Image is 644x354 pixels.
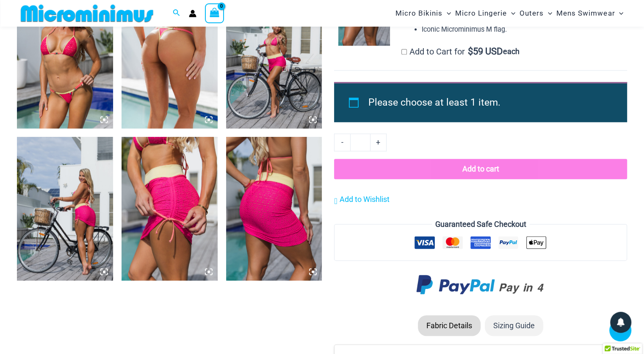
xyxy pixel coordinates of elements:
img: Bubble Mesh Highlight Pink 309 Top 5404 Skirt [226,137,322,280]
label: Add to Cart for [401,46,520,57]
li: Please choose at least 1 item. [368,93,608,112]
span: Menu Toggle [544,3,552,24]
span: Outers [520,3,544,24]
img: Bubble Mesh Highlight Pink 309 Top 5404 Skirt [17,137,113,280]
a: View Shopping Cart, empty [205,3,224,23]
span: 59 USD [467,47,502,56]
button: Add to cart [334,159,627,179]
a: Add to Wishlist [334,193,389,206]
li: Sizing Guide [485,315,543,336]
span: Menu Toggle [442,3,451,24]
span: Mens Swimwear [556,3,615,24]
legend: Guaranteed Safe Checkout [432,218,530,231]
span: Micro Bikinis [395,3,442,24]
span: each [503,47,520,56]
img: Bubble Mesh Highlight Pink 309 Top 5404 Skirt [122,137,218,280]
a: Micro LingerieMenu ToggleMenu Toggle [453,3,517,24]
span: Micro Lingerie [455,3,507,24]
a: Search icon link [173,8,180,19]
a: OutersMenu ToggleMenu Toggle [517,3,554,24]
a: Account icon link [189,10,196,17]
li: Fabric Details [418,315,481,336]
input: Product quantity [350,133,370,151]
nav: Site Navigation [392,1,627,25]
a: + [370,133,387,151]
input: Add to Cart for$59 USD each [401,49,407,54]
span: $ [467,46,473,57]
span: Menu Toggle [615,3,623,24]
a: Micro BikinisMenu ToggleMenu Toggle [393,3,453,24]
img: MM SHOP LOGO FLAT [17,4,157,23]
a: Mens SwimwearMenu ToggleMenu Toggle [554,3,625,24]
li: Iconic Microminimus M flag. [422,23,620,36]
a: - [334,133,350,151]
span: Menu Toggle [507,3,515,24]
span: Add to Wishlist [340,195,390,204]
